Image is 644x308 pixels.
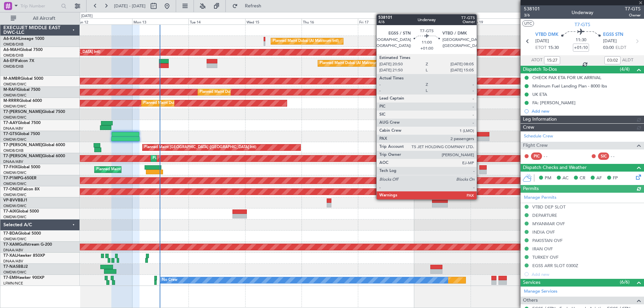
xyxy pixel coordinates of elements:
a: OMDB/DXB [3,148,23,153]
div: CHECK PAX ETA FOR UK ARRIVAL [532,75,601,80]
span: 3/6 [524,12,540,18]
span: T7-FHX [3,165,17,169]
span: [DATE] [603,38,617,45]
div: [DATE] [81,13,93,19]
a: M-AMBRGlobal 5000 [3,77,43,81]
a: T7-[PERSON_NAME]Global 6000 [3,143,65,147]
a: OMDB/DXB [3,64,23,69]
a: T7-[PERSON_NAME]Global 6000 [3,154,65,158]
button: All Aircraft [7,13,73,24]
div: Sun 19 [471,18,527,24]
div: Tue 14 [189,18,245,24]
span: T7-XAL [3,254,17,258]
div: Fri 17 [358,18,414,24]
span: M-AMBR [3,77,20,81]
a: OMDW/DWC [3,181,26,186]
span: T7-GTS [3,132,17,136]
div: Sat 18 [414,18,471,24]
a: OMDW/DWC [3,82,26,87]
span: ETOT [535,45,546,51]
span: Refresh [239,4,267,8]
div: Planned Maint Dubai (Al Maktoum Intl) [320,58,386,68]
a: OMDW/DWC [3,170,26,175]
a: T7-P1MPG-650ER [3,176,37,180]
span: T7-EMI [3,276,16,280]
div: Planned Maint [GEOGRAPHIC_DATA] ([GEOGRAPHIC_DATA] Intl) [144,142,256,152]
input: Trip Number [20,1,59,11]
span: PM [545,175,551,182]
a: OMDW/DWC [3,115,26,120]
span: 11:30 [576,37,586,44]
a: OMDW/DWC [3,237,26,242]
span: AC [562,175,569,182]
a: T7-AIXGlobal 5000 [3,209,39,213]
span: T7-[PERSON_NAME] [3,110,42,114]
a: OMDW/DWC [3,104,26,109]
a: OMDB/DXB [3,42,23,47]
div: Wed 15 [245,18,302,24]
a: T7-XAMGulfstream G-200 [3,243,52,247]
span: T7-BDA [3,232,18,236]
span: T7-ONEX [3,187,21,191]
span: [DATE] [535,38,549,45]
div: Sun 12 [76,18,132,24]
span: T7-[PERSON_NAME] [3,143,42,147]
a: OMDW/DWC [3,93,26,98]
div: Underway [572,9,593,16]
span: T7-AAY [3,121,18,125]
span: 03:00 [603,45,614,51]
a: T7-BDAGlobal 5000 [3,232,41,236]
div: Planned Maint Dubai (Al Maktoum Intl) [143,98,209,108]
div: No Crew [162,275,177,285]
a: T7-EMIHawker 900XP [3,276,44,280]
span: ALDT [622,57,633,64]
div: Planned Maint Dubai (Al Maktoum Intl) [273,36,339,46]
span: VP-BVV [3,198,18,202]
span: (4/4) [620,66,630,73]
a: Manage Services [524,288,557,295]
div: Add new [532,108,641,114]
span: T7-GTS [625,5,641,12]
span: VTBD DMK [535,32,558,38]
span: T7-XAM [3,243,19,247]
span: 538101 [524,5,540,12]
a: T7-[PERSON_NAME]Global 7500 [3,110,65,114]
a: VP-BVVBBJ1 [3,198,28,202]
span: A6-EFI [3,59,16,63]
a: T7-AAYGlobal 7500 [3,121,41,125]
span: M-RAFI [3,88,17,92]
a: T7-FHXGlobal 5000 [3,165,40,169]
span: Dispatch Checks and Weather [523,164,587,172]
span: Services [523,279,540,287]
div: Minimum Fuel Landing Plan - 8000 lbs [532,83,607,89]
span: T7-P1MP [3,176,20,180]
a: DNAA/ABV [3,248,23,253]
span: Dispatch To-Dos [523,66,557,73]
span: CR [580,175,585,182]
span: A6-MAH [3,48,20,52]
span: 15:30 [548,45,559,51]
span: EGSS STN [603,32,623,38]
a: A6-MAHGlobal 7500 [3,48,43,52]
a: LFMN/NCE [3,281,23,286]
a: M-RAFIGlobal 7500 [3,88,40,92]
span: T7-GTS [575,21,590,28]
span: ELDT [615,45,626,51]
div: Mon 13 [132,18,189,24]
a: DNAA/ABV [3,259,23,264]
a: OMDW/DWC [3,137,26,142]
span: T7-AIX [3,209,16,213]
span: ATOT [531,57,542,64]
a: OMDW/DWC [3,203,26,208]
div: Planned Maint Dubai (Al Maktoum Intl) [96,165,162,175]
span: T7-[PERSON_NAME] [3,154,42,158]
a: T7-GTSGlobal 7500 [3,132,40,136]
span: T7-NAS [3,265,18,269]
span: (6/6) [620,279,630,286]
a: M-RRRRGlobal 6000 [3,99,42,103]
a: OMDW/DWC [3,214,26,220]
a: T7-XALHawker 850XP [3,254,45,258]
a: OMDB/DXB [3,53,23,58]
div: Thu 16 [302,18,358,24]
div: UK ETA [532,91,547,97]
